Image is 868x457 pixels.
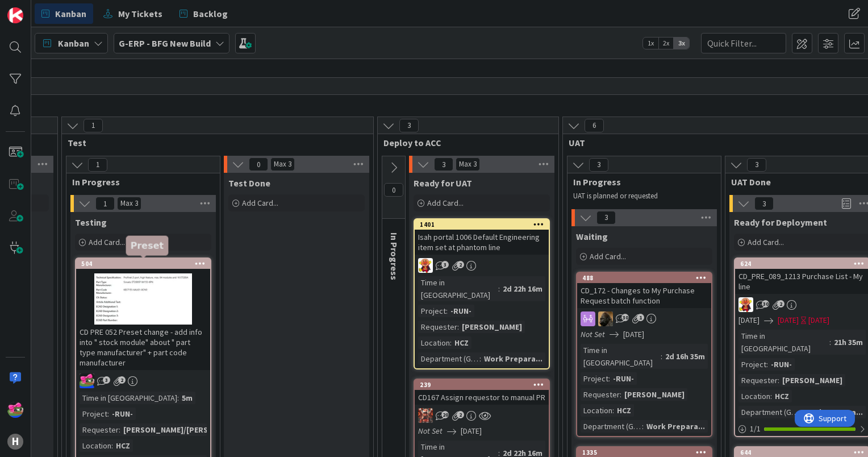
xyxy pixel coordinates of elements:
a: 488CD_172 - Changes to My Purchase Request batch functionNDNot Set[DATE]Time in [GEOGRAPHIC_DATA]... [576,272,712,437]
img: ND [598,311,613,326]
div: Isah portal 1006 Default Engineering item set at phantom line [415,230,549,255]
span: 3x [674,38,689,49]
div: 1401 [415,219,549,230]
img: LC [738,297,753,312]
div: Time in [GEOGRAPHIC_DATA] [738,330,829,355]
span: : [479,352,481,365]
a: 1401Isah portal 1006 Default Engineering item set at phantom lineLCTime in [GEOGRAPHIC_DATA]:2d 2... [414,218,550,369]
span: : [642,420,644,433]
div: 5m [179,392,195,404]
div: Max 3 [459,161,477,167]
span: UAT Done [731,176,865,188]
span: 2 [457,261,464,268]
span: 0 [249,157,268,171]
span: Add Card... [427,198,464,208]
span: 3 [596,211,616,225]
div: 488 [577,273,711,283]
div: ND [577,311,711,326]
span: 6 [585,119,604,132]
img: JK [80,373,94,388]
span: : [498,282,500,295]
span: : [111,439,113,452]
span: : [450,336,452,349]
div: [PERSON_NAME]/[PERSON_NAME]... [120,423,256,436]
div: 504 [81,260,210,268]
span: : [446,305,448,317]
div: Project [738,358,766,371]
div: HCZ [614,404,634,417]
span: 3 [434,157,453,171]
div: 2d 22h 16m [500,282,545,295]
input: Quick Filter... [701,33,786,53]
div: Requester [738,374,778,387]
div: Work Prepara... [802,406,866,418]
img: LC [418,258,433,273]
div: 239 [415,380,549,390]
div: Time in [GEOGRAPHIC_DATA] [418,276,498,301]
span: : [612,404,614,417]
div: 1335 [582,448,711,456]
div: HCZ [452,336,471,349]
div: Work Prepara... [481,352,545,365]
div: Location [418,336,450,349]
div: 488CD_172 - Changes to My Purchase Request batch function [577,273,711,308]
div: [PERSON_NAME] [459,321,525,333]
span: 3 [441,261,449,268]
span: 20 [441,411,449,418]
div: 504 [76,259,210,269]
div: Max 3 [274,161,291,167]
span: Waiting [576,231,608,242]
span: 1 / 1 [750,423,761,435]
div: Requester [80,423,119,436]
span: : [778,374,779,387]
span: [DATE] [778,314,799,326]
span: : [107,408,109,420]
img: JK [418,408,433,423]
span: 1 [84,119,103,132]
span: Support [24,2,52,15]
span: : [829,336,831,348]
div: Location [738,390,770,402]
i: Not Set [418,426,443,436]
span: My Tickets [118,7,162,20]
i: Not Set [581,329,605,339]
div: Project [418,305,446,317]
span: Test Done [228,177,270,189]
div: CD PRE 052 Preset change - add info into " stock module" about " part type manufacturer" + part c... [76,325,210,370]
span: [DATE] [461,425,482,437]
div: Department (G-ERP) [418,352,479,365]
span: Ready for Deployment [734,217,827,228]
div: -RUN- [768,358,795,371]
span: Add Card... [748,237,784,247]
a: My Tickets [97,3,169,24]
span: Add Card... [590,251,626,261]
div: CD167 Assign requestor to manual PR [415,390,549,405]
span: 2x [658,38,674,49]
div: [PERSON_NAME] [621,388,687,401]
span: Kanban [58,36,89,50]
div: -RUN- [448,305,474,317]
span: Ready for UAT [414,177,472,189]
span: : [119,423,120,436]
span: [DATE] [623,329,644,340]
span: : [766,358,768,371]
span: 2 [777,300,784,308]
span: 3 [747,158,766,172]
span: Add Card... [242,198,278,208]
div: Max 3 [120,201,138,206]
div: 1401 [420,221,549,228]
div: 504CD PRE 052 Preset change - add info into " stock module" about " part type manufacturer" + par... [76,259,210,370]
span: 3 [589,158,608,172]
a: Kanban [35,3,93,24]
div: JK [76,373,210,388]
div: 239 [420,381,549,389]
span: 3 [754,197,774,210]
div: 488 [582,274,711,282]
div: Department (G-ERP) [581,420,642,433]
div: 21h 35m [831,336,866,348]
span: : [661,350,662,363]
span: : [608,372,610,385]
div: [PERSON_NAME] [779,374,845,387]
span: In Progress [389,232,400,280]
div: 239CD167 Assign requestor to manual PR [415,380,549,405]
